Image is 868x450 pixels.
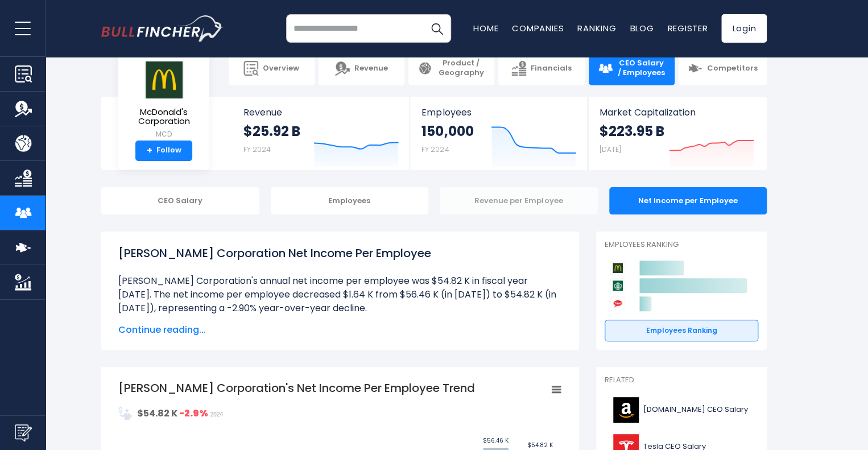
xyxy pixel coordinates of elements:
span: Competitors [707,64,758,73]
span: CEO Salary / Employees [617,59,666,78]
h1: [PERSON_NAME] Corporation Net Income Per Employee [118,245,562,262]
img: AMZN logo [611,397,640,423]
small: FY 2024 [243,145,271,154]
a: Employees Ranking [605,320,758,341]
a: Home [473,22,498,34]
a: Revenue [319,51,404,85]
span: Overview [263,64,299,73]
a: Blog [630,22,654,34]
span: Continue reading... [118,323,562,337]
small: [DATE] [600,145,621,154]
div: Revenue per Employee [440,187,598,214]
a: Ranking [577,22,616,34]
span: Revenue [354,64,388,73]
a: McDonald's Corporation MCD [127,60,201,141]
span: McDonald's Corporation [127,108,200,126]
strong: $223.95 B [600,122,664,140]
a: Competitors [679,51,767,85]
strong: + [147,146,152,156]
a: Revenue $25.92 B FY 2024 [232,97,410,170]
img: McDonald's Corporation competitors logo [610,261,625,275]
strong: $54.82 K [137,407,177,420]
span: Product / Geography [437,59,485,78]
img: bullfincher logo [101,15,224,42]
span: [DOMAIN_NAME] CEO Salary [643,405,748,415]
a: Market Capitalization $223.95 B [DATE] [588,97,766,170]
a: Login [721,14,767,43]
a: Overview [229,51,315,85]
span: Market Capitalization [600,107,754,118]
small: MCD [127,129,200,139]
strong: 150,000 [421,122,473,140]
a: Companies [512,22,564,34]
a: +Follow [135,141,192,161]
a: [DOMAIN_NAME] CEO Salary [605,394,758,426]
span: Financials [531,64,572,73]
strong: -2.9% [179,407,208,420]
img: Starbucks Corporation competitors logo [610,278,625,293]
text: $54.82 K [527,441,553,449]
p: Employees Ranking [605,240,758,250]
li: [PERSON_NAME] Corporation's annual net income per employee was $54.82 K in fiscal year [DATE]. Th... [118,274,562,315]
span: Employees [421,107,576,118]
a: Product / Geography [408,51,494,85]
span: 2024 [210,411,223,418]
tspan: [PERSON_NAME] Corporation's Net Income Per Employee Trend [118,380,475,396]
strong: $25.92 B [243,122,300,140]
img: NetIncomePerEmployee.svg [118,406,132,420]
span: Revenue [243,107,399,118]
img: Yum! Brands competitors logo [610,296,625,311]
small: FY 2024 [421,145,449,154]
a: Employees 150,000 FY 2024 [410,97,587,170]
a: Financials [498,51,584,85]
div: CEO Salary [101,187,259,214]
button: Search [423,14,451,43]
div: Employees [271,187,429,214]
text: $56.46 K [483,436,509,445]
p: Related [605,375,758,385]
a: Register [667,22,708,34]
a: CEO Salary / Employees [589,51,675,85]
div: Net Income per Employee [609,187,767,214]
a: Go to homepage [101,15,224,42]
